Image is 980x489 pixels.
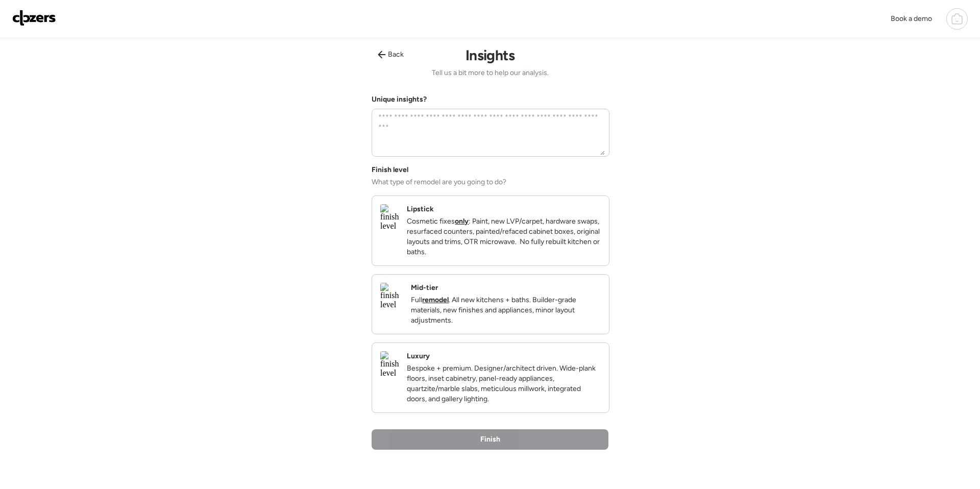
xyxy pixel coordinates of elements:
[407,204,434,214] h2: Lipstick
[407,216,601,257] p: Cosmetic fixes : Paint, new LVP/carpet, hardware swaps, resurfaced counters, painted/refaced cabi...
[12,10,56,26] img: Logo
[891,14,932,23] span: Book a demo
[372,177,506,187] span: What type of remodel are you going to do?
[407,351,430,361] h2: Luxury
[455,217,469,226] strong: only
[380,204,399,231] img: finish level
[372,95,427,104] label: Unique insights?
[380,351,399,378] img: finish level
[411,295,601,326] p: Full . All new kitchens + baths. Builder-grade materials, new finishes and appliances, minor layo...
[380,283,403,309] img: finish level
[411,283,438,293] h2: Mid-tier
[372,165,408,175] span: Finish level
[480,434,500,445] span: Finish
[388,50,404,60] span: Back
[422,296,449,304] strong: remodel
[407,363,601,404] p: Bespoke + premium. Designer/architect driven. Wide-plank floors, inset cabinetry, panel-ready app...
[465,46,515,64] h1: Insights
[432,68,549,78] span: Tell us a bit more to help our analysis.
